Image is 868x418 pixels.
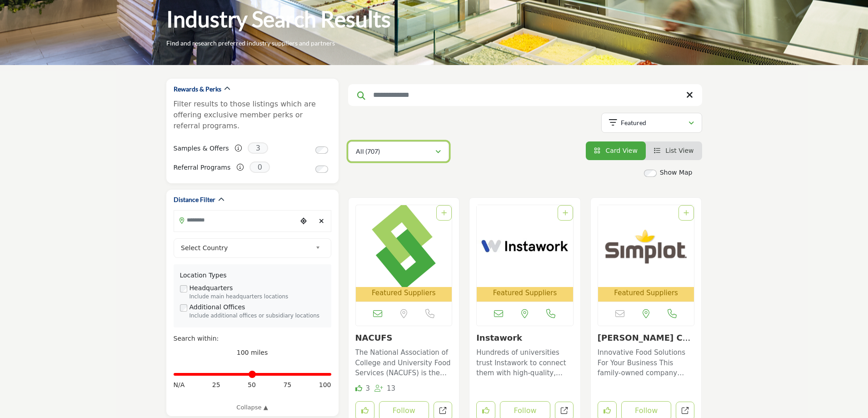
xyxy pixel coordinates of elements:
[174,85,221,94] h2: Rewards & Perks
[174,403,331,412] a: Collapse ▲
[493,288,557,298] span: Featured Suppliers
[174,141,229,156] label: Samples & Offers
[174,195,215,204] h2: Distance Filter
[315,166,328,173] input: Switch to Referral Programs
[297,212,310,231] div: Choose your current location
[356,147,380,156] p: All (707)
[315,146,328,154] input: Switch to Samples & Offers
[319,380,331,390] span: 100
[355,333,453,343] h3: NACUFS
[249,161,270,173] span: 0
[441,209,447,217] a: Add To List
[601,113,702,133] button: Featured
[315,212,329,231] div: Clear search location
[356,205,452,302] a: Open Listing in new tab
[166,39,335,48] p: Find and research preferred industry suppliers and partners
[563,209,568,217] a: Add To List
[212,380,220,390] span: 25
[237,349,268,356] span: 100 miles
[476,347,574,378] p: Hundreds of universities trust Instawork to connect them with high-quality, reliable food service...
[646,141,702,160] li: List View
[374,383,395,394] div: Followers
[594,147,638,154] a: View Card
[365,384,370,393] span: 3
[598,205,694,287] img: J.R. Simplot Company
[586,141,646,160] li: Card View
[355,333,393,342] a: NACUFS
[387,384,395,393] span: 13
[348,84,702,106] input: Search Keyword
[476,345,574,378] a: Hundreds of universities trust Instawork to connect them with high-quality, reliable food service...
[683,209,689,217] a: Add To List
[356,205,452,287] img: NACUFS
[174,160,231,176] label: Referral Programs
[598,333,695,343] h3: J.R. Simplot Company
[190,293,325,301] div: Include main headquarters locations
[355,385,362,392] i: Likes
[476,333,522,342] a: Instawork
[248,142,268,154] span: 3
[174,99,331,131] p: Filter results to those listings which are offering exclusive member perks or referral programs.
[174,334,331,343] div: Search within:
[598,347,695,378] p: Innovative Food Solutions For Your Business This family-owned company offers an evolving portfoli...
[598,205,694,302] a: Open Listing in new tab
[248,380,256,390] span: 50
[355,347,453,378] p: The National Association of College and University Food Services (NACUFS) is the leading professi...
[598,333,690,353] a: [PERSON_NAME] Company...
[654,147,694,154] a: View List
[660,168,693,177] label: Show Map
[190,283,233,293] label: Headquarters
[614,288,678,298] span: Featured Suppliers
[598,345,695,378] a: Innovative Food Solutions For Your Business This family-owned company offers an evolving portfoli...
[181,242,312,253] span: Select Country
[166,5,391,33] h1: Industry Search Results
[355,345,453,378] a: The National Association of College and University Food Services (NACUFS) is the leading professi...
[476,333,574,343] h3: Instawork
[190,312,325,320] div: Include additional offices or subsidiary locations
[372,288,436,298] span: Featured Suppliers
[665,147,693,154] span: List View
[180,271,325,280] div: Location Types
[174,380,185,390] span: N/A
[605,147,637,154] span: Card View
[348,141,449,161] button: All (707)
[621,118,646,127] p: Featured
[174,212,297,229] input: Search Location
[190,302,245,312] label: Additional Offices
[283,380,291,390] span: 75
[477,205,573,287] img: Instawork
[477,205,573,302] a: Open Listing in new tab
